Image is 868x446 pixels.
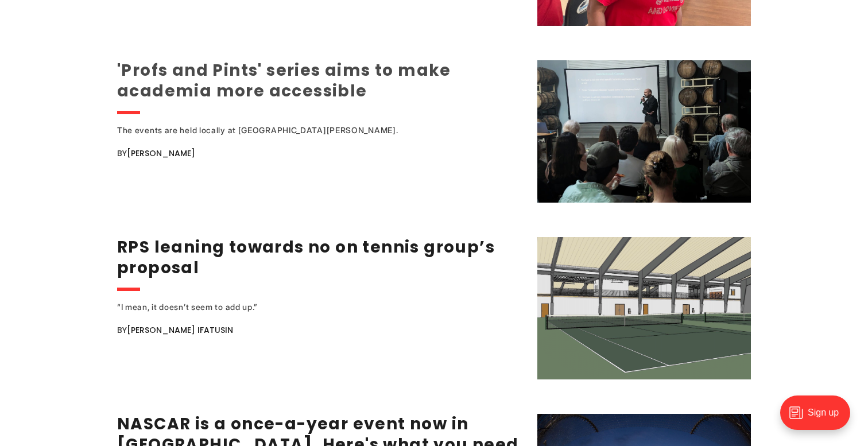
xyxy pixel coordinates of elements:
[127,148,195,159] a: [PERSON_NAME]
[770,390,868,446] iframe: portal-trigger
[117,323,523,337] div: By
[537,60,751,203] img: 'Profs and Pints' series aims to make academia more accessible
[537,237,751,379] img: RPS leaning towards no on tennis group’s proposal
[117,236,495,279] a: RPS leaning towards no on tennis group’s proposal
[117,123,490,137] div: The events are held locally at [GEOGRAPHIC_DATA][PERSON_NAME].
[117,300,490,314] div: “I mean, it doesn’t seem to add up.”
[117,146,523,160] div: By
[127,324,233,336] a: [PERSON_NAME] Ifatusin
[117,59,451,102] a: 'Profs and Pints' series aims to make academia more accessible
